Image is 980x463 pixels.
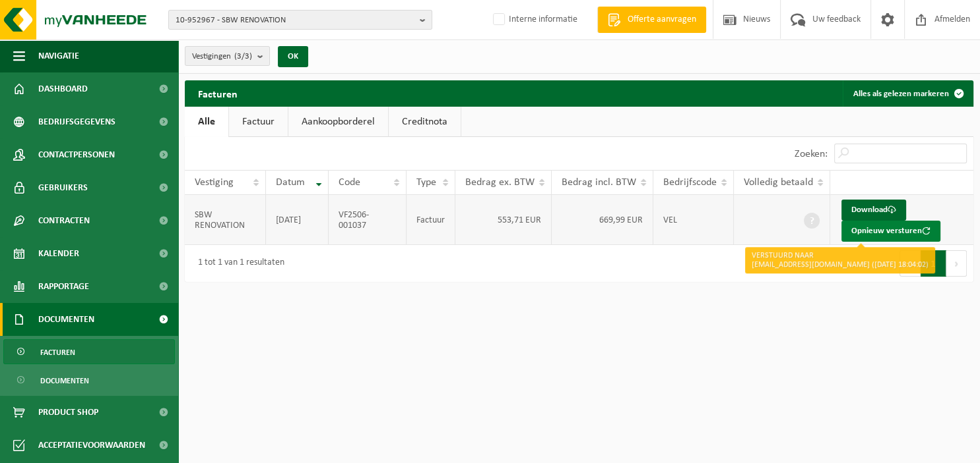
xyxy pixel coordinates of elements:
span: Navigatie [38,40,79,72]
a: Alle [185,107,228,137]
span: Kalender [38,237,79,270]
span: Volledig betaald [744,177,813,188]
td: 553,71 EUR [455,195,552,245]
a: Offerte aanvragen [597,7,706,33]
button: Vestigingen(3/3) [185,46,270,66]
button: OK [278,46,308,67]
span: Code [339,177,360,188]
td: [DATE] [266,195,329,245]
td: Factuur [407,195,455,245]
button: 1 [921,250,946,277]
span: Vestigingen [192,47,252,67]
button: Opnieuw versturen [841,221,940,242]
td: VEL [653,195,734,245]
span: 10-952967 - SBW RENOVATION [176,11,414,30]
td: 669,99 EUR [552,195,653,245]
span: Type [416,177,436,188]
button: 10-952967 - SBW RENOVATION [168,10,432,30]
span: Datum [276,177,305,188]
span: Vestiging [195,177,234,188]
span: Product Shop [38,396,98,429]
label: Zoeken: [795,149,828,159]
span: Rapportage [38,270,89,303]
a: Facturen [3,339,175,364]
span: Bedrijfsgegevens [38,105,115,138]
a: Factuur [229,107,288,137]
span: Facturen [40,340,75,365]
span: Acceptatievoorwaarden [38,429,145,462]
span: Gebruikers [38,171,88,204]
label: Interne informatie [490,10,577,30]
span: Contactpersonen [38,138,115,171]
button: Next [946,250,967,277]
td: VF2506-001037 [329,195,407,245]
span: Bedrag incl. BTW [562,177,636,188]
span: Documenten [40,368,89,393]
button: Previous [899,250,921,277]
a: Documenten [3,368,175,393]
span: Dashboard [38,72,88,105]
a: Download [841,200,906,221]
h2: Facturen [185,80,251,106]
td: SBW RENOVATION [185,195,266,245]
span: Bedrijfscode [663,177,717,188]
a: Creditnota [389,107,461,137]
span: Documenten [38,303,94,336]
span: Contracten [38,204,90,237]
div: 1 tot 1 van 1 resultaten [191,252,284,275]
a: Aankoopborderel [288,107,388,137]
span: Bedrag ex. BTW [465,177,535,188]
button: Alles als gelezen markeren [843,80,972,107]
span: Offerte aanvragen [624,13,700,26]
count: (3/3) [234,52,252,61]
